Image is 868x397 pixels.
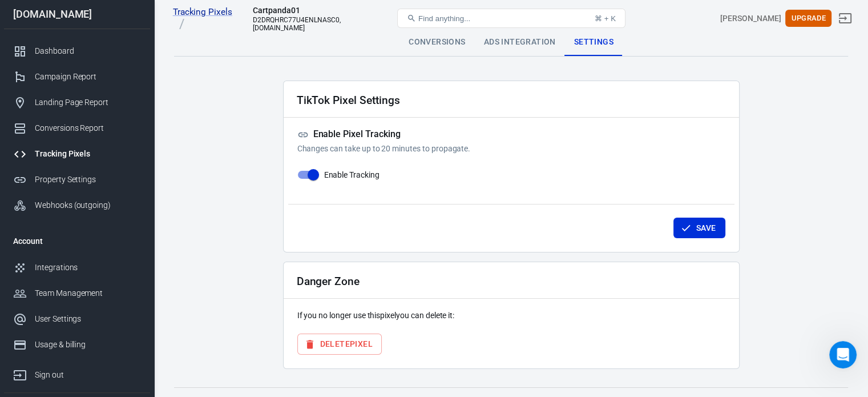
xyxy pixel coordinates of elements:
div: Conversions [399,29,474,56]
a: Dashboard [4,38,150,64]
a: Sign out [4,358,150,388]
a: Landing Page Report [4,90,150,115]
div: User Settings [35,313,141,325]
div: Ads Integration [475,29,565,56]
a: Usage & billing [4,332,150,358]
a: Tracking Pixels [173,6,244,30]
a: Integrations [4,255,150,280]
button: Find anything...⌘ + K [397,9,625,28]
a: Webhooks (outgoing) [4,193,150,218]
a: Campaign Report [4,64,150,90]
a: Tracking Pixels [4,141,150,167]
a: Conversions Report [4,115,150,141]
div: Tracking Pixels [35,148,141,160]
button: Upgrade [785,10,831,27]
li: Account [4,227,150,255]
iframe: Intercom live chat [829,341,857,368]
a: Property Settings [4,167,150,193]
button: DeletePixel [297,334,382,355]
div: ⌘ + K [595,14,616,23]
div: D2DRQHRC77U4ENLNASC0, bioslim.site [253,16,393,32]
a: User Settings [4,306,150,332]
span: Find anything... [418,14,470,23]
h2: Danger Zone [297,275,360,287]
div: Team Management [35,287,141,299]
div: Settings [565,29,623,56]
a: Sign out [831,5,859,32]
button: Save [673,218,725,239]
div: Dashboard [35,45,141,57]
div: Campaign Report [35,71,141,83]
div: Account id: 0V08PxNB [720,13,781,25]
div: Usage & billing [35,339,141,351]
h2: TikTok Pixel Settings [297,94,400,106]
div: Sign out [35,369,141,381]
span: Enable Tracking [324,169,380,181]
div: Landing Page Report [35,97,141,109]
div: Cartpanda01 [253,5,367,16]
p: Changes can take up to 20 minutes to propagate. [297,143,725,155]
div: [DOMAIN_NAME] [4,9,150,19]
h5: Enable Pixel Tracking [297,129,725,141]
div: Conversions Report [35,122,141,134]
a: Team Management [4,280,150,306]
div: Property Settings [35,174,141,186]
div: Webhooks (outgoing) [35,199,141,211]
div: Integrations [35,262,141,274]
p: If you no longer use this pixel you can delete it: [297,310,725,322]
